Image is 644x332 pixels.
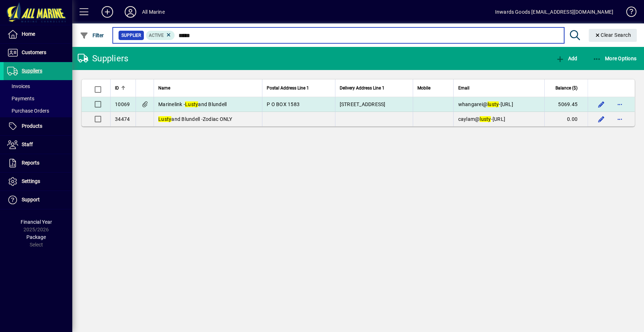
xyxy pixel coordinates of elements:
[21,219,52,225] span: Financial Year
[554,52,579,65] button: Add
[146,31,175,40] mat-chip: Activation Status: Active
[417,84,449,92] div: Mobile
[458,116,505,122] span: caylam@ -[URL]
[488,101,499,107] em: lusty
[4,154,72,172] a: Reports
[22,197,40,202] span: Support
[595,99,607,110] button: Edit
[544,97,588,112] td: 5069.45
[4,172,72,191] a: Settings
[22,178,40,184] span: Settings
[544,112,588,126] td: 0.00
[4,117,72,135] a: Products
[158,84,170,92] span: Name
[22,160,39,166] span: Reports
[589,29,637,42] button: Clear
[185,101,198,107] em: Lusty
[4,136,72,154] a: Staff
[22,49,46,55] span: Customers
[149,33,164,38] span: Active
[267,84,309,92] span: Postal Address Line 1
[621,1,635,25] a: Knowledge Base
[115,116,130,122] span: 34474
[22,31,35,37] span: Home
[115,101,130,107] span: 10069
[549,84,584,92] div: Balance ($)
[22,141,33,147] span: Staff
[22,68,42,74] span: Suppliers
[555,56,577,61] span: Add
[96,5,119,18] button: Add
[594,32,631,38] span: Clear Search
[4,92,72,105] a: Payments
[158,116,232,122] span: and Blundell -Zodiac ONLY
[158,116,171,122] em: Lusty
[555,84,578,92] span: Balance ($)
[115,84,131,92] div: ID
[4,44,72,62] a: Customers
[142,6,165,18] div: All Marine
[614,113,626,125] button: More options
[7,108,49,114] span: Purchase Orders
[78,53,128,64] div: Suppliers
[595,113,607,125] button: Edit
[458,84,540,92] div: Email
[267,101,300,107] span: P O BOX 1583
[158,101,227,107] span: Marinelink - and Blundell
[480,116,491,122] em: lusty
[158,84,258,92] div: Name
[22,123,42,129] span: Products
[78,29,106,42] button: Filter
[4,25,72,43] a: Home
[4,105,72,117] a: Purchase Orders
[614,99,626,110] button: More options
[495,6,613,18] div: Inwards Goods [EMAIL_ADDRESS][DOMAIN_NAME]
[340,101,386,107] span: [STREET_ADDRESS]
[458,84,469,92] span: Email
[458,101,513,107] span: whangarei@ -[URL]
[26,234,46,240] span: Package
[7,83,30,89] span: Invoices
[7,96,34,101] span: Payments
[591,52,639,65] button: More Options
[115,84,119,92] span: ID
[4,80,72,92] a: Invoices
[121,32,141,39] span: Supplier
[340,84,385,92] span: Delivery Address Line 1
[417,84,430,92] span: Mobile
[593,56,637,61] span: More Options
[4,191,72,209] a: Support
[80,32,104,38] span: Filter
[119,5,142,18] button: Profile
